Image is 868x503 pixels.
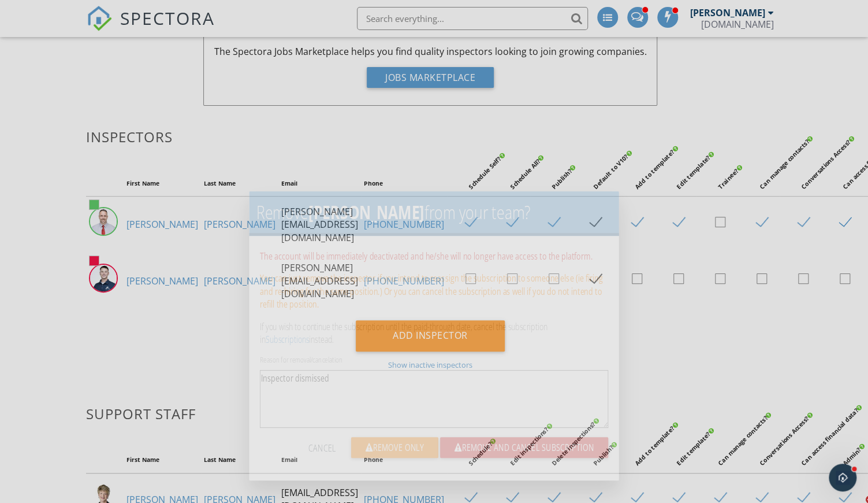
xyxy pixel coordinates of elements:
textarea: Inspector dismissed [260,370,608,428]
h2: Remove from your team? [256,201,612,224]
div: Remove and cancel subscription [440,437,608,457]
p: You can just remove the inspector if you intend to reassign the subscription to someone else (ie ... [260,272,608,310]
iframe: Intercom live chat [829,464,856,491]
p: The account will be immediately deactivated and he/she will no longer have access to the platform. [260,250,608,262]
div: Reason for removal/cancelation [260,355,608,364]
p: If you wish to continue the subscription until the paid-through date, cancel the subscription in ... [260,320,608,346]
div: Cancel [308,437,336,457]
a: Subscriptions [266,333,309,346]
div: Remove Only [351,437,438,457]
strong: [PERSON_NAME] [308,199,424,224]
